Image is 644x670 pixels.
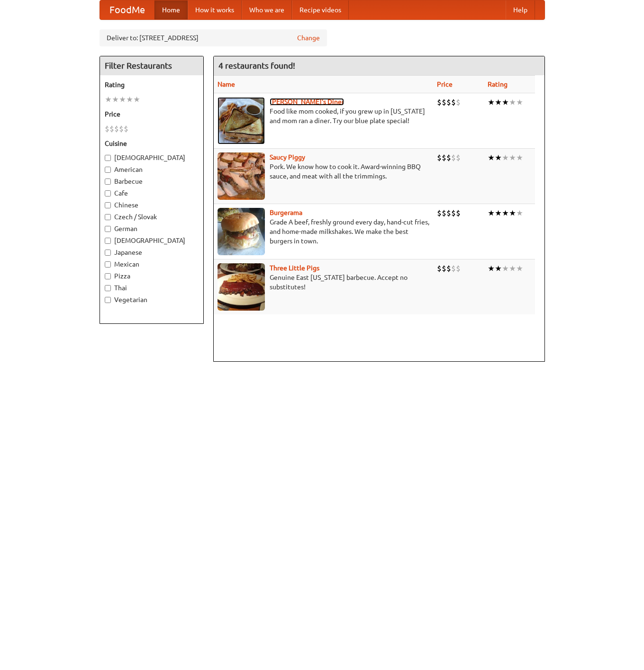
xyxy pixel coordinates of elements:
[105,261,111,268] input: Mexican
[154,0,188,19] a: Home
[488,152,495,163] li: ★
[456,263,461,274] li: $
[105,295,199,304] label: Vegetarian
[446,152,451,163] li: $
[297,33,320,43] a: Change
[451,152,456,163] li: $
[516,208,523,218] li: ★
[437,208,442,218] li: $
[105,259,199,269] label: Mexican
[451,263,456,274] li: $
[133,94,140,105] li: ★
[218,107,429,125] p: Food like mom cooked, if you grew up in [US_STATE] and mom ran a diner. Try our blue plate special!
[502,97,509,107] li: ★
[270,153,305,161] a: Saucy Piggy
[218,152,265,200] img: saucy.jpg
[509,263,516,274] li: ★
[105,226,111,232] input: German
[502,208,509,218] li: ★
[105,273,111,279] input: Pizza
[105,153,199,162] label: [DEMOGRAPHIC_DATA]
[509,97,516,107] li: ★
[488,80,508,88] a: Rating
[446,208,451,218] li: $
[105,202,111,208] input: Chinese
[100,0,154,19] a: FoodMe
[495,208,502,218] li: ★
[105,283,199,293] label: Thai
[488,208,495,218] li: ★
[105,80,199,89] h5: Rating
[509,208,516,218] li: ★
[119,94,126,105] li: ★
[446,97,451,107] li: $
[105,236,199,245] label: [DEMOGRAPHIC_DATA]
[442,152,446,163] li: $
[218,217,429,246] p: Grade A beef, freshly ground every day, hand-cut fries, and home-made milkshakes. We make the bes...
[105,238,111,244] input: [DEMOGRAPHIC_DATA]
[105,179,111,185] input: Barbecue
[442,263,446,274] li: $
[105,271,199,281] label: Pizza
[105,285,111,291] input: Thai
[488,263,495,274] li: ★
[218,80,235,88] a: Name
[270,98,344,106] a: [PERSON_NAME]'s Diner
[218,273,429,292] p: Genuine East [US_STATE] barbecue. Accept no substitutes!
[502,152,509,163] li: ★
[109,124,114,134] li: $
[488,97,495,107] li: ★
[437,97,442,107] li: $
[100,56,203,75] h4: Filter Restaurants
[516,263,523,274] li: ★
[495,97,502,107] li: ★
[105,188,199,198] label: Cafe
[100,29,327,46] div: Deliver to: [STREET_ADDRESS]
[456,97,461,107] li: $
[188,0,242,19] a: How it works
[114,124,119,134] li: $
[105,165,199,174] label: American
[126,94,133,105] li: ★
[105,124,109,134] li: $
[105,224,199,233] label: German
[105,248,199,257] label: Japanese
[218,263,265,311] img: littlepigs.jpg
[242,0,292,19] a: Who we are
[105,200,199,210] label: Chinese
[270,209,302,216] a: Burgerama
[218,162,429,181] p: Pork. We know how to cook it. Award-winning BBQ sauce, and meat with all the trimmings.
[451,97,456,107] li: $
[516,97,523,107] li: ★
[119,124,124,134] li: $
[218,208,265,255] img: burgerama.jpg
[506,0,535,19] a: Help
[124,124,128,134] li: $
[442,208,446,218] li: $
[105,177,199,186] label: Barbecue
[442,97,446,107] li: $
[105,212,199,222] label: Czech / Slovak
[495,152,502,163] li: ★
[105,250,111,256] input: Japanese
[437,80,453,88] a: Price
[456,152,461,163] li: $
[105,214,111,220] input: Czech / Slovak
[105,167,111,173] input: American
[509,152,516,163] li: ★
[451,208,456,218] li: $
[516,152,523,163] li: ★
[270,264,319,272] a: Three Little Pigs
[456,208,461,218] li: $
[105,139,199,148] h5: Cuisine
[105,297,111,303] input: Vegetarian
[105,109,199,119] h5: Price
[105,94,112,105] li: ★
[112,94,119,105] li: ★
[495,263,502,274] li: ★
[105,155,111,161] input: [DEMOGRAPHIC_DATA]
[437,263,442,274] li: $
